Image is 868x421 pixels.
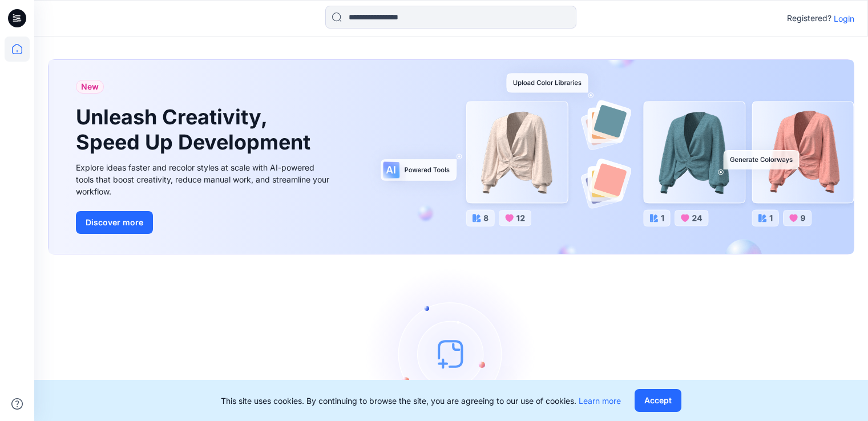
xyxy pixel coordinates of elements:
button: Accept [635,389,681,412]
p: This site uses cookies. By continuing to browse the site, you are agreeing to our use of cookies. [221,395,621,407]
div: Explore ideas faster and recolor styles at scale with AI-powered tools that boost creativity, red... [76,161,333,197]
p: Login [834,13,854,25]
a: Learn more [579,396,621,406]
p: Registered? [787,11,831,25]
span: New [81,80,99,94]
a: Discover more [76,211,333,234]
button: Discover more [76,211,153,234]
h1: Unleash Creativity, Speed Up Development [76,105,316,154]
